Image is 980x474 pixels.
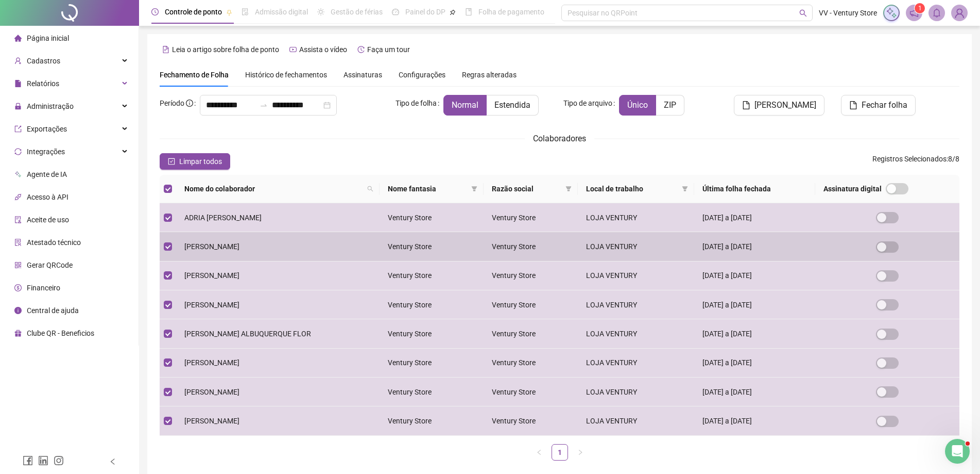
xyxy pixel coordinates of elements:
[317,8,324,15] span: sun
[799,9,807,17] span: search
[184,271,239,280] span: [PERSON_NAME]
[533,134,586,143] span: Colaboradores
[578,203,694,232] td: LOJA VENTURY
[14,193,22,201] span: api
[565,186,572,192] span: filter
[380,378,484,406] td: Ventury Store
[484,232,578,261] td: Ventury Store
[734,95,824,116] button: [PERSON_NAME]
[572,444,589,461] li: Próxima página
[484,203,578,232] td: Ventury Store
[160,99,184,107] span: Período
[819,7,877,19] span: VV - Ventury Store
[849,101,857,109] span: file
[380,406,484,435] td: Ventury Store
[872,153,959,170] span: : 8 / 8
[165,8,222,16] span: Controle de ponto
[14,330,22,337] span: gift
[331,8,383,16] span: Gestão de férias
[823,183,882,194] span: Assinatura digital
[531,444,547,461] li: Página anterior
[14,103,22,110] span: lock
[742,101,750,109] span: file
[469,181,479,197] span: filter
[184,183,363,194] span: Nome do colaborador
[14,284,22,291] span: dollar
[392,8,399,15] span: dashboard
[399,71,445,78] span: Configurações
[694,203,815,232] td: [DATE] a [DATE]
[627,100,648,110] span: Único
[531,444,547,461] button: left
[14,148,22,155] span: sync
[578,349,694,378] td: LOJA VENTURY
[14,57,22,64] span: user-add
[184,388,239,396] span: [PERSON_NAME]
[27,238,81,247] span: Atestado técnico
[184,301,239,309] span: [PERSON_NAME]
[255,8,308,16] span: Admissão digital
[160,71,229,79] span: Fechamento de Folha
[184,417,239,425] span: [PERSON_NAME]
[664,100,676,110] span: ZIP
[450,9,456,15] span: pushpin
[952,5,967,21] img: 22069
[909,8,919,18] span: notification
[841,95,916,116] button: Fechar folha
[109,458,116,465] span: left
[14,216,22,223] span: audit
[14,261,22,269] span: qrcode
[578,378,694,406] td: LOJA VENTURY
[494,100,530,110] span: Estendida
[754,99,816,111] span: [PERSON_NAME]
[27,79,59,88] span: Relatórios
[578,232,694,261] td: LOJA VENTURY
[932,8,941,18] span: bell
[27,216,69,224] span: Aceite de uso
[54,455,64,466] span: instagram
[694,261,815,290] td: [DATE] a [DATE]
[168,158,175,165] span: check-square
[184,242,239,251] span: [PERSON_NAME]
[945,439,970,464] iframe: Intercom live chat
[27,193,68,201] span: Acesso à API
[14,307,22,314] span: info-circle
[299,45,347,54] span: Assista o vídeo
[27,170,67,178] span: Agente de IA
[380,319,484,348] td: Ventury Store
[484,378,578,406] td: Ventury Store
[915,3,925,13] sup: 1
[578,290,694,319] td: LOJA VENTURY
[380,349,484,378] td: Ventury Store
[694,378,815,406] td: [DATE] a [DATE]
[396,97,437,109] span: Tipo de folha
[563,97,612,109] span: Tipo de arquivo
[572,444,589,461] button: right
[484,349,578,378] td: Ventury Store
[367,45,410,54] span: Faça um tour
[694,319,815,348] td: [DATE] a [DATE]
[484,319,578,348] td: Ventury Store
[578,319,694,348] td: LOJA VENTURY
[184,214,262,222] span: ADRIA [PERSON_NAME]
[289,46,297,53] span: youtube
[160,153,230,170] button: Limpar todos
[186,100,193,107] span: info-circle
[536,449,542,455] span: left
[27,306,79,315] span: Central de ajuda
[918,5,922,12] span: 1
[380,290,484,319] td: Ventury Store
[388,183,467,194] span: Nome fantasia
[484,406,578,435] td: Ventury Store
[245,71,327,79] span: Histórico de fechamentos
[38,455,48,466] span: linkedin
[23,455,33,466] span: facebook
[682,186,688,192] span: filter
[172,45,279,54] span: Leia o artigo sobre folha de ponto
[380,261,484,290] td: Ventury Store
[184,358,239,367] span: [PERSON_NAME]
[484,261,578,290] td: Ventury Store
[577,449,583,455] span: right
[886,7,897,19] img: sparkle-icon.fc2bf0ac1784a2077858766a79e2daf3.svg
[452,100,478,110] span: Normal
